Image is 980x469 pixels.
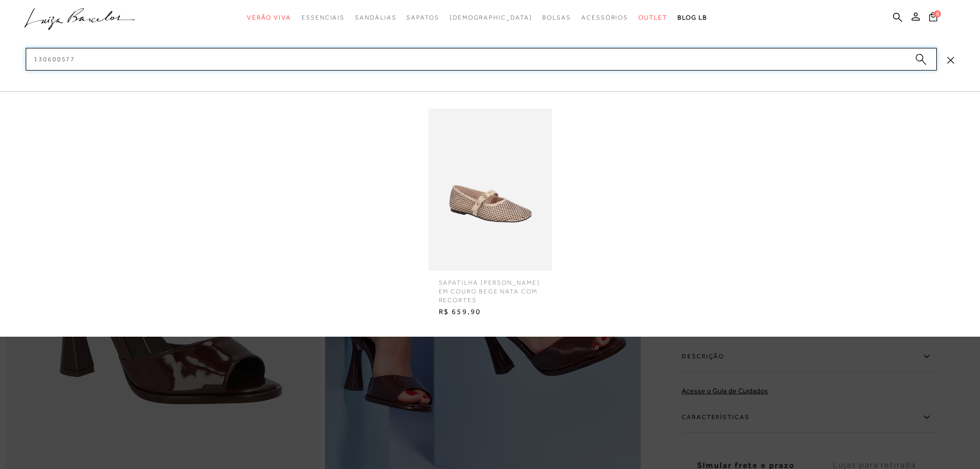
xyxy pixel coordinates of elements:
a: SAPATILHA MARY JANE EM COURO BEGE NATA COM RECORTES SAPATILHA [PERSON_NAME] EM COURO BEGE NATA CO... [426,109,555,320]
span: Verão Viva [247,14,291,21]
span: 0 [934,10,941,18]
a: categoryNavScreenReaderText [581,8,628,27]
span: Bolsas [542,14,571,21]
span: R$ 659,90 [431,304,549,320]
button: 0 [926,11,940,25]
a: categoryNavScreenReaderText [542,8,571,27]
span: Essenciais [301,14,345,21]
img: SAPATILHA MARY JANE EM COURO BEGE NATA COM RECORTES [429,109,552,271]
span: Sandálias [355,14,396,21]
input: Buscar. [26,48,937,71]
span: SAPATILHA [PERSON_NAME] EM COURO BEGE NATA COM RECORTES [431,271,549,304]
a: categoryNavScreenReaderText [406,8,439,27]
a: categoryNavScreenReaderText [301,8,345,27]
span: BLOG LB [678,14,707,21]
a: categoryNavScreenReaderText [355,8,396,27]
a: BLOG LB [678,8,707,27]
a: noSubCategoriesText [450,8,532,27]
span: [DEMOGRAPHIC_DATA] [450,14,532,21]
span: Acessórios [581,14,628,21]
span: Sapatos [406,14,439,21]
a: categoryNavScreenReaderText [638,8,667,27]
span: Outlet [638,14,667,21]
a: categoryNavScreenReaderText [247,8,291,27]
